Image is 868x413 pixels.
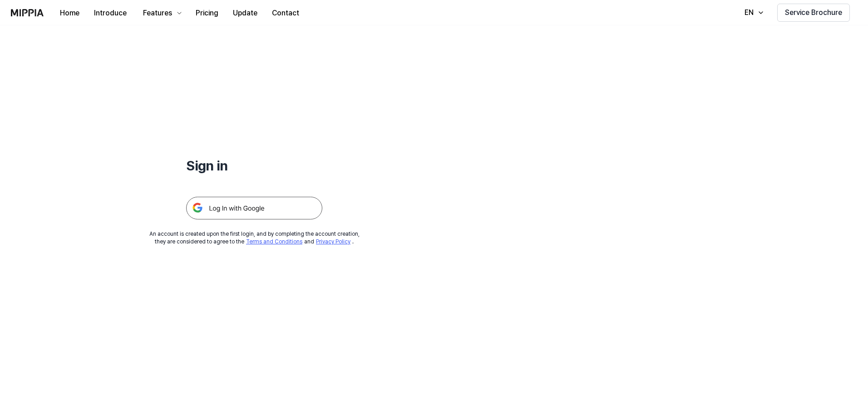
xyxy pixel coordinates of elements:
div: EN [743,7,755,18]
img: logo [11,9,44,16]
a: Privacy Policy [316,238,350,245]
button: Introduce [87,4,134,22]
h1: Sign in [186,156,322,175]
button: Update [226,4,265,22]
a: Update [226,0,265,25]
button: EN [735,4,770,22]
button: Pricing [188,4,226,22]
div: Features [141,8,174,19]
div: An account is created upon the first login, and by completing the account creation, they are cons... [149,230,360,246]
button: Home [53,4,87,22]
img: 구글 로그인 버튼 [186,197,322,219]
button: Features [134,4,188,22]
button: Service Brochure [777,4,850,22]
a: Terms and Conditions [246,238,302,245]
button: Contact [265,4,306,22]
